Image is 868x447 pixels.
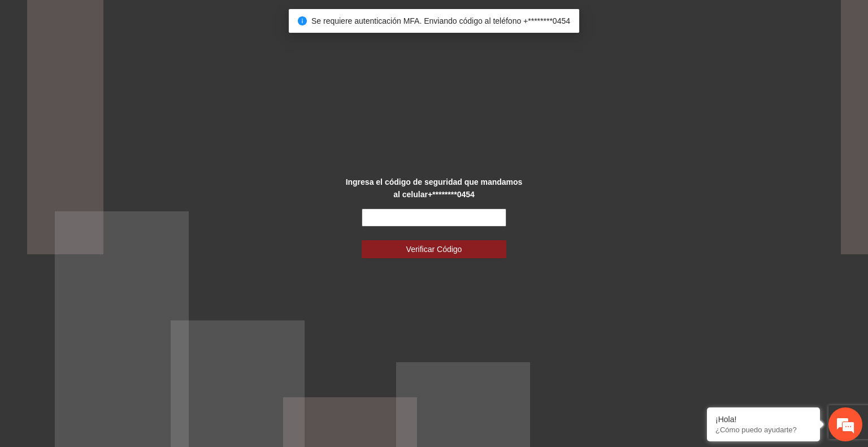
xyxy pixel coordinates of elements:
p: ¿Cómo puedo ayudarte? [715,426,811,434]
div: Chatee con nosotros ahora [59,58,190,72]
span: Se requiere autenticación MFA. Enviando código al teléfono +********0454 [311,16,570,25]
div: Minimizar ventana de chat en vivo [185,6,212,33]
textarea: Escriba su mensaje y pulse “Intro” [6,309,215,348]
span: Estamos en línea. [66,151,156,265]
div: ¡Hola! [715,415,811,424]
strong: Ingresa el código de seguridad que mandamos al celular +********0454 [346,177,523,199]
button: Verificar Código [362,240,506,258]
span: info-circle [298,16,307,25]
span: Verificar Código [406,243,462,255]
